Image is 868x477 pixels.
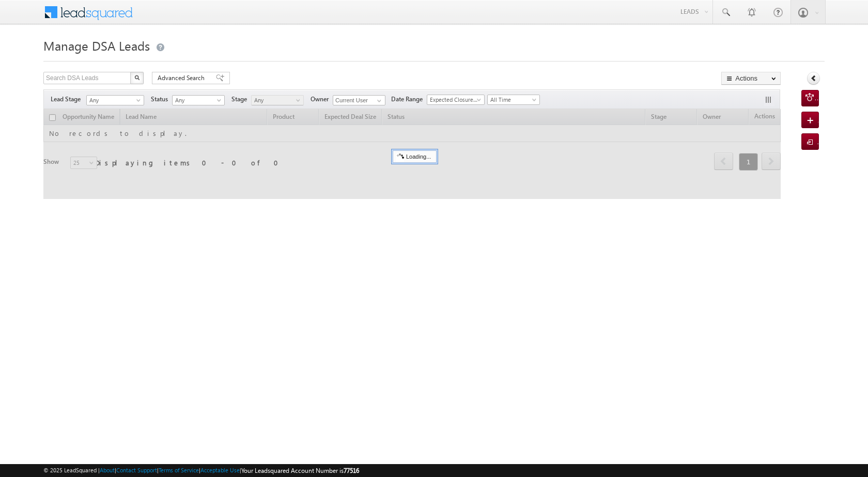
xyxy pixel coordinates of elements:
a: About [100,467,115,473]
a: Contact Support [116,467,157,473]
span: 77516 [344,467,359,474]
span: Expected Closure Date [427,95,481,104]
span: Lead Stage [51,95,85,104]
input: Type to Search [333,95,385,105]
span: Any [87,96,141,105]
a: Acceptable Use [200,467,240,473]
span: Owner [311,95,333,104]
a: Any [172,95,225,105]
span: Your Leadsquared Account Number is [241,467,359,474]
a: Show All Items [371,96,384,106]
img: Search [134,75,139,80]
span: Any [173,96,222,105]
span: © 2025 LeadSquared | | | | | [43,466,359,475]
div: Loading... [393,150,437,163]
a: Any [251,95,304,105]
a: Any [86,95,144,105]
span: Advanced Search [158,73,208,83]
span: Stage [231,95,251,104]
span: Status [151,95,172,104]
span: All Time [488,95,537,104]
a: Terms of Service [159,467,199,473]
a: Expected Closure Date [427,95,485,105]
button: Actions [721,72,781,85]
a: All Time [487,95,540,105]
span: Any [252,96,301,105]
span: Manage DSA Leads [43,37,150,54]
span: Date Range [391,95,427,104]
